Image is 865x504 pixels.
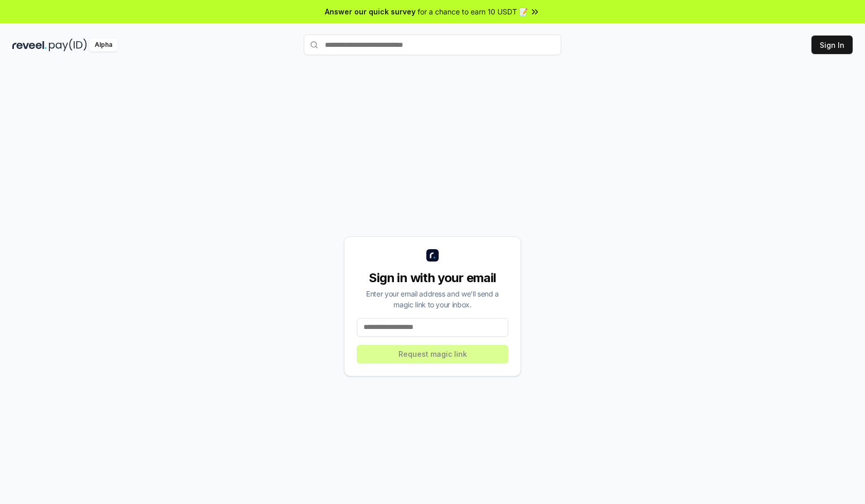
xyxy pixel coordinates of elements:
[357,270,508,286] div: Sign in with your email
[811,36,853,54] button: Sign In
[49,39,87,51] img: pay_id
[426,249,439,262] img: logo_small
[12,39,47,51] img: reveel_dark
[357,288,508,310] div: Enter your email address and we’ll send a magic link to your inbox.
[418,6,528,17] span: for a chance to earn 10 USDT 📝
[325,6,416,17] span: Answer our quick survey
[89,39,118,51] div: Alpha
